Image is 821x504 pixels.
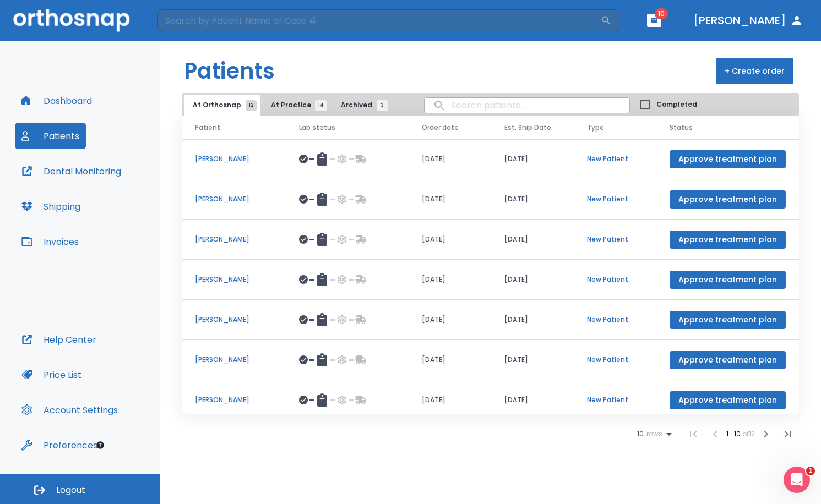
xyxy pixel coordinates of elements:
[504,123,551,133] span: Est. Ship Date
[409,340,491,380] td: [DATE]
[491,220,574,260] td: [DATE]
[726,429,742,439] span: 1 - 10
[587,275,643,284] p: New Patient
[742,429,755,439] span: of 12
[377,100,388,111] span: 3
[15,397,124,423] button: Account Settings
[193,100,251,110] span: At Orthosnap
[15,228,85,255] button: Invoices
[644,430,662,438] span: rows
[806,467,815,475] span: 1
[15,158,128,184] button: Dental Monitoring
[195,194,273,204] p: [PERSON_NAME]
[670,150,786,168] button: Approve treatment plan
[271,100,321,110] span: At Practice
[409,260,491,300] td: [DATE]
[587,123,604,133] span: Type
[15,326,103,353] button: Help Center
[587,154,643,164] p: New Patient
[95,440,105,450] div: Tooltip anchor
[195,355,273,365] p: [PERSON_NAME]
[670,351,786,369] button: Approve treatment plan
[195,315,273,325] p: [PERSON_NAME]
[587,234,643,244] p: New Patient
[15,193,87,220] button: Shipping
[195,123,220,133] span: Patient
[409,179,491,220] td: [DATE]
[195,234,273,244] p: [PERSON_NAME]
[409,220,491,260] td: [DATE]
[670,271,786,289] button: Approve treatment plan
[13,9,130,31] img: Orthosnap
[491,340,574,380] td: [DATE]
[670,123,693,133] span: Status
[656,100,697,109] span: Completed
[184,54,275,87] h1: Patients
[689,10,808,30] button: [PERSON_NAME]
[587,194,643,204] p: New Patient
[246,100,257,111] span: 12
[587,395,643,405] p: New Patient
[670,311,786,329] button: Approve treatment plan
[184,95,393,116] div: tabs
[491,260,574,300] td: [DATE]
[587,315,643,325] p: New Patient
[491,300,574,340] td: [DATE]
[655,8,668,19] span: 10
[195,154,273,164] p: [PERSON_NAME]
[716,58,793,84] button: + Create order
[491,139,574,179] td: [DATE]
[409,139,491,179] td: [DATE]
[409,300,491,340] td: [DATE]
[299,123,335,133] span: Lab status
[195,275,273,284] p: [PERSON_NAME]
[422,123,459,133] span: Order date
[56,484,85,496] span: Logout
[157,9,601,31] input: Search by Patient Name or Case #
[637,430,644,438] span: 10
[587,355,643,365] p: New Patient
[784,467,810,493] iframe: Intercom live chat
[315,100,327,111] span: 14
[491,380,574,420] td: [DATE]
[670,391,786,409] button: Approve treatment plan
[425,95,629,116] input: search
[15,361,88,388] button: Price List
[409,380,491,420] td: [DATE]
[491,179,574,220] td: [DATE]
[670,190,786,209] button: Approve treatment plan
[341,100,382,110] span: Archived
[195,395,273,405] p: [PERSON_NAME]
[15,432,104,458] button: Preferences
[15,87,99,114] button: Dashboard
[15,123,86,149] button: Patients
[670,231,786,249] button: Approve treatment plan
